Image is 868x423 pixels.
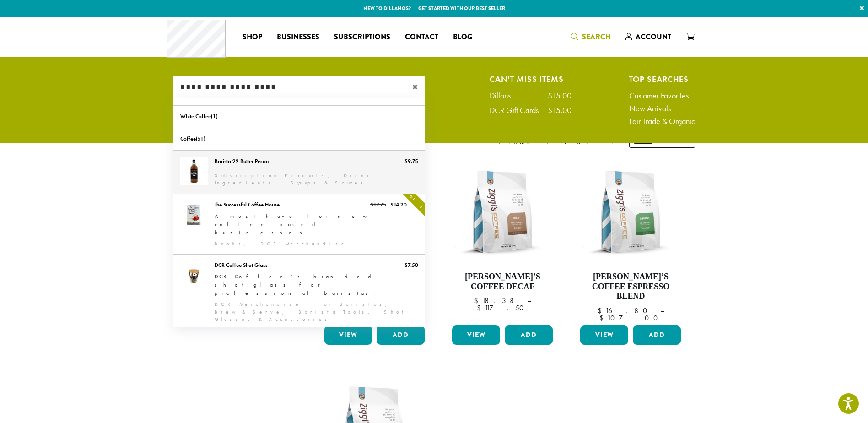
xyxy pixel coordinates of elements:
[477,303,485,313] span: $
[636,32,671,42] span: Account
[548,92,571,100] div: $15.00
[452,325,500,345] a: View
[450,272,555,292] h4: [PERSON_NAME]’s Coffee Decaf
[564,29,618,44] a: Search
[599,313,662,323] bdi: 107.00
[580,325,628,345] a: View
[633,325,681,345] button: Add
[548,106,571,114] div: $15.00
[334,32,390,43] span: Subscriptions
[477,303,528,313] bdi: 117.50
[629,117,695,125] a: Fair Trade & Organic
[629,76,695,82] h4: Top Searches
[598,306,605,315] span: $
[599,313,607,323] span: $
[412,81,425,92] span: ×
[453,32,472,43] span: Blog
[377,325,425,345] button: Add
[582,32,611,42] span: Search
[578,159,683,265] img: Ziggis-Espresso-Blend-12-oz.png
[474,296,518,305] bdi: 18.38
[405,32,438,43] span: Contact
[490,76,571,82] h4: Can't Miss Items
[243,32,262,43] span: Shop
[277,32,319,43] span: Businesses
[629,104,695,113] a: New Arrivals
[490,106,548,114] div: DCR Gift Cards
[598,306,652,315] bdi: 16.80
[578,159,683,322] a: [PERSON_NAME]’s Coffee Espresso Blend
[578,272,683,302] h4: [PERSON_NAME]’s Coffee Espresso Blend
[235,30,270,44] a: Shop
[505,325,553,345] button: Add
[527,296,531,305] span: –
[418,5,505,12] a: Get started with our best seller
[490,92,520,100] div: Dillons
[324,325,372,345] a: View
[474,296,482,305] span: $
[660,306,664,315] span: –
[450,159,555,265] img: Ziggis-Decaf-Blend-12-oz.png
[629,92,695,100] a: Customer Favorites
[450,159,555,322] a: [PERSON_NAME]’s Coffee Decaf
